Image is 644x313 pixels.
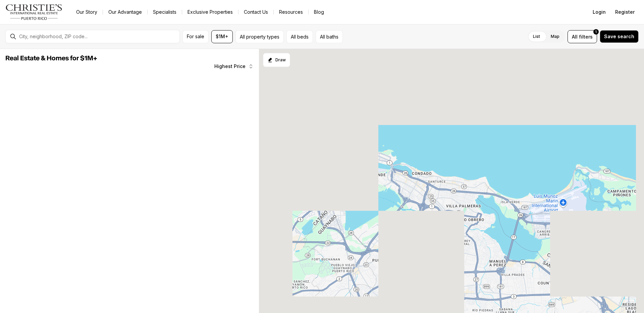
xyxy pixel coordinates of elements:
span: For sale [187,34,204,39]
span: Login [593,9,606,15]
span: 1 [595,29,597,35]
a: Blog [309,7,329,17]
button: Start drawing [263,53,290,67]
button: Allfilters1 [568,30,597,43]
label: List [528,30,545,43]
button: $1M+ [211,30,233,43]
a: Our Story [71,7,103,17]
button: Contact Us [238,7,273,17]
button: Login [589,5,610,19]
button: All property types [235,30,284,43]
button: Save search [600,30,639,43]
label: Map [545,30,565,43]
span: filters [579,33,593,40]
a: Specialists [148,7,182,17]
span: Highest Price [214,64,246,69]
button: For sale [182,30,209,43]
a: Exclusive Properties [182,7,238,17]
a: Resources [274,7,308,17]
span: Real Estate & Homes for $1M+ [5,55,97,62]
span: Register [615,9,635,15]
button: Highest Price [210,60,258,73]
a: Our Advantage [103,7,147,17]
span: All [572,33,578,40]
span: Save search [604,34,634,39]
button: Register [611,5,639,19]
button: All baths [316,30,343,43]
span: $1M+ [216,34,228,39]
button: All beds [286,30,313,43]
img: logo [5,4,63,20]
